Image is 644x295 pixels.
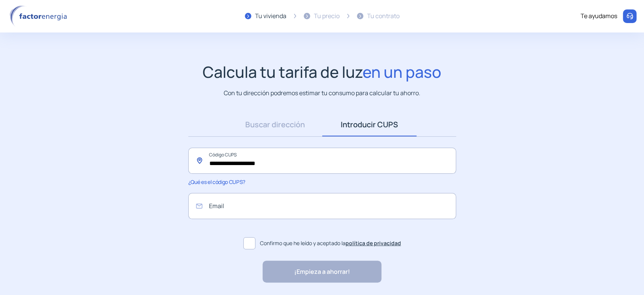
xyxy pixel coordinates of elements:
[367,11,400,21] div: Tu contrato
[8,5,72,27] img: logo factor
[314,11,340,21] div: Tu precio
[626,12,633,20] img: llamar
[363,61,441,82] span: en un paso
[322,113,417,136] a: Introducir CUPS
[255,11,286,21] div: Tu vivienda
[224,88,420,98] p: Con tu dirección podremos estimar tu consumo para calcular tu ahorro.
[188,178,245,185] span: ¿Qué es el código CUPS?
[346,239,401,247] a: política de privacidad
[260,239,401,247] span: Confirmo que he leído y aceptado la
[203,63,441,81] h1: Calcula tu tarifa de luz
[581,11,617,21] div: Te ayudamos
[228,113,322,136] a: Buscar dirección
